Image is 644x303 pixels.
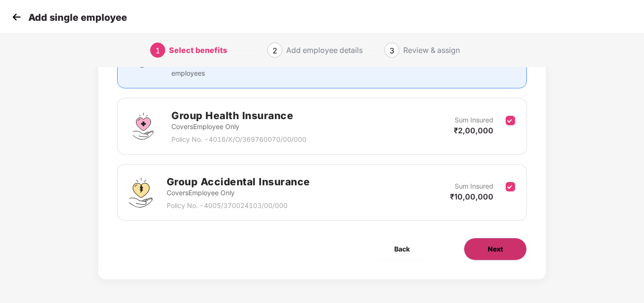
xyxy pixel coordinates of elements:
[464,238,527,260] button: Next
[155,46,160,55] span: 1
[454,126,493,135] span: ₹2,00,000
[171,134,306,145] p: Policy No. - 4016/X/O/369760070/00/000
[129,112,157,140] img: svg+xml;base64,PHN2ZyBpZD0iR3JvdXBfSGVhbHRoX0luc3VyYW5jZSIgZGF0YS1uYW1lPSJHcm91cCBIZWFsdGggSW5zdX...
[272,46,277,55] span: 2
[171,108,306,123] h2: Group Health Insurance
[171,121,306,132] p: Covers Employee Only
[167,188,310,198] p: Covers Employee Only
[167,174,310,190] h2: Group Accidental Insurance
[455,115,493,125] p: Sum Insured
[286,43,363,58] div: Add employee details
[394,244,410,254] span: Back
[390,46,394,55] span: 3
[167,200,310,211] p: Policy No. - 4005/370024103/00/000
[9,10,24,24] img: svg+xml;base64,PHN2ZyB4bWxucz0iaHR0cDovL3d3dy53My5vcmcvMjAwMC9zdmciIHdpZHRoPSIzMCIgaGVpZ2h0PSIzMC...
[455,181,493,191] p: Sum Insured
[403,43,460,58] div: Review & assign
[129,178,152,208] img: svg+xml;base64,PHN2ZyB4bWxucz0iaHR0cDovL3d3dy53My5vcmcvMjAwMC9zdmciIHdpZHRoPSI0OS4zMjEiIGhlaWdodD...
[371,238,433,260] button: Back
[28,12,127,23] p: Add single employee
[488,244,503,254] span: Next
[450,192,493,201] span: ₹10,00,000
[169,43,227,58] div: Select benefits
